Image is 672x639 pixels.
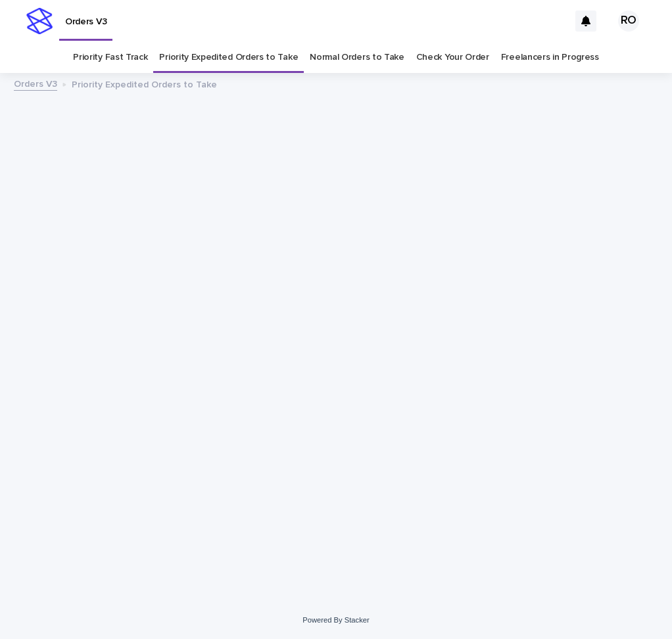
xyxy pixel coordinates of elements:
[416,42,489,73] a: Check Your Order
[618,11,639,32] div: RO
[310,42,404,73] a: Normal Orders to Take
[26,8,53,34] img: stacker-logo-s-only.png
[302,616,369,624] a: Powered By Stacker
[72,76,217,91] p: Priority Expedited Orders to Take
[159,42,298,73] a: Priority Expedited Orders to Take
[501,42,599,73] a: Freelancers in Progress
[14,76,57,91] a: Orders V3
[73,42,147,73] a: Priority Fast Track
